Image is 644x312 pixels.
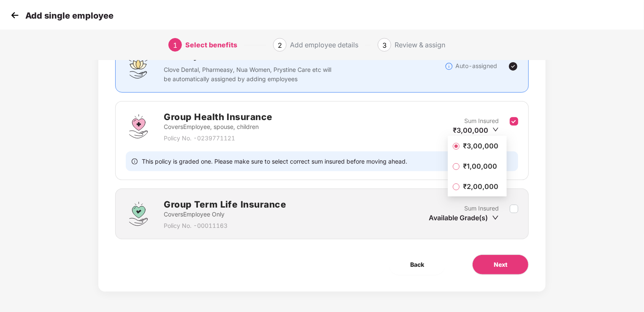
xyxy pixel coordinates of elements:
[164,65,332,84] p: Clove Dental, Pharmeasy, Nua Women, Prystine Care etc will be automatically assigned by adding em...
[126,201,151,227] img: svg+xml;base64,PHN2ZyBpZD0iR3JvdXBfVGVybV9MaWZlX0luc3VyYW5jZSIgZGF0YS1uYW1lPSJHcm91cCBUZXJtIExpZm...
[164,134,273,143] p: Policy No. - 0239771121
[464,116,499,126] p: Sum Insured
[164,221,287,230] p: Policy No. - 00011163
[126,114,151,139] img: svg+xml;base64,PHN2ZyBpZD0iR3JvdXBfSGVhbHRoX0luc3VyYW5jZSIgZGF0YS1uYW1lPSJHcm91cCBIZWFsdGggSW5zdX...
[164,122,273,131] p: Covers Employee, spouse, children
[464,204,499,213] p: Sum Insured
[132,157,138,165] span: info-circle
[164,110,273,124] h2: Group Health Insurance
[382,41,387,49] span: 3
[389,255,445,275] button: Back
[410,260,424,269] span: Back
[508,61,518,71] img: svg+xml;base64,PHN2ZyBpZD0iVGljay0yNHgyNCIgeG1sbnM9Imh0dHA6Ly93d3cudzMub3JnLzIwMDAvc3ZnIiB3aWR0aD...
[492,214,499,221] span: down
[455,61,497,71] p: Auto-assigned
[164,197,287,211] h2: Group Term Life Insurance
[142,157,407,165] span: This policy is graded one. Please make sure to select correct sum insured before moving ahead.
[173,41,177,49] span: 1
[395,38,445,52] div: Review & assign
[164,210,287,219] p: Covers Employee Only
[429,213,499,222] div: Available Grade(s)
[445,62,453,71] img: svg+xml;base64,PHN2ZyBpZD0iSW5mb18tXzMyeDMyIiBkYXRhLW5hbWU9IkluZm8gLSAzMngzMiIgeG1sbnM9Imh0dHA6Ly...
[460,141,502,151] span: ₹3,00,000
[185,38,237,52] div: Select benefits
[25,11,114,21] p: Add single employee
[492,126,499,133] span: down
[472,255,529,275] button: Next
[290,38,358,52] div: Add employee details
[8,9,21,22] img: svg+xml;base64,PHN2ZyB4bWxucz0iaHR0cDovL3d3dy53My5vcmcvMjAwMC9zdmciIHdpZHRoPSIzMCIgaGVpZ2h0PSIzMC...
[278,41,282,49] span: 2
[494,260,507,269] span: Next
[453,126,499,135] div: ₹3,00,000
[126,54,151,79] img: svg+xml;base64,PHN2ZyBpZD0iQWZmaW5pdHlfQmVuZWZpdHMiIGRhdGEtbmFtZT0iQWZmaW5pdHkgQmVuZWZpdHMiIHhtbG...
[460,161,501,171] span: ₹1,00,000
[460,182,502,191] span: ₹2,00,000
